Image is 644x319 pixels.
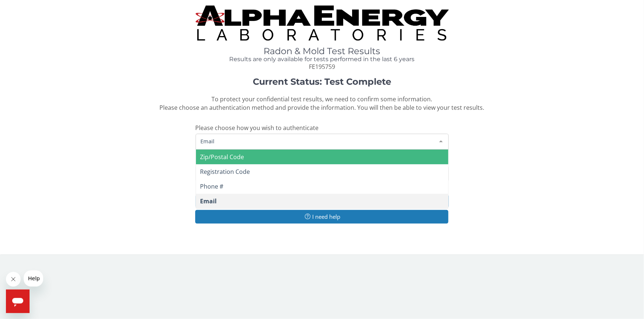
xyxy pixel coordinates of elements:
iframe: Button to launch messaging window [6,290,30,313]
button: I need help [195,210,448,224]
span: Please choose how you wish to authenticate [196,124,319,132]
iframe: Close message [6,272,21,287]
strong: Current Status: Test Complete [253,76,391,87]
span: To protect your confidential test results, we need to confirm some information. Please choose an ... [160,95,485,112]
h4: Results are only available for tests performed in the last 6 years [196,56,449,63]
span: Email [199,137,434,145]
h1: Radon & Mold Test Results [196,46,449,56]
span: Email [200,197,217,205]
span: FE195759 [309,63,335,71]
img: TightCrop.jpg [196,6,449,41]
span: Phone # [200,182,224,190]
iframe: Message from company [24,270,43,287]
span: Zip/Postal Code [200,153,244,161]
span: Registration Code [200,168,250,176]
